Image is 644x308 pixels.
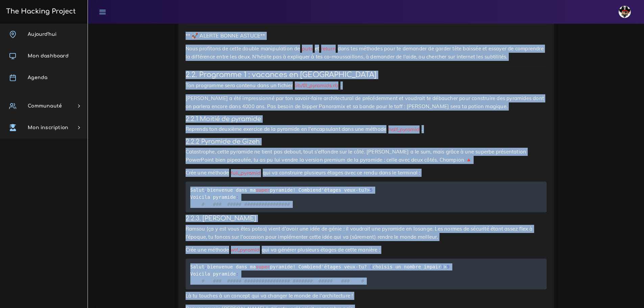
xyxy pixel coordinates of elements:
span: ####### [244,201,264,207]
span: Combien [299,264,318,269]
span: super [256,187,270,192]
p: Ton programme sera contenu dans un fichier . [186,81,547,90]
span: ##### [227,201,241,207]
span: ### [341,278,350,284]
code: bienvenue dans ma pyramide d'étages veux tu > la pyramide [190,186,373,208]
span: super [256,264,270,269]
span: , [205,264,207,269]
p: Nous profitons de cette double manipulation de et dans tes méthodes pour te demander de garder tê... [186,45,547,61]
span: Voici [190,271,205,277]
span: Salut [190,264,205,269]
p: ** 🚀 ALERTE BONNE ASTUCE** [186,32,547,40]
span: Combien [299,187,318,192]
span: : [236,194,238,199]
code: bienvenue dans ma pyramide d'étages veux tu choisis un nombre impair > la pyramide [190,263,450,285]
p: Crée une méthode qui va générer plusieurs étages de cette manière : [186,246,547,254]
p: [PERSON_NAME] a été impressionné par ton savoir-faire architectural de précédemment et voudrait t... [186,94,547,111]
span: ####### [244,278,264,284]
span: # [201,278,204,284]
h4: 2.2.3. [PERSON_NAME] [186,215,547,222]
span: ! [293,264,295,269]
span: ! [293,187,295,192]
span: # [201,201,204,207]
code: full_pyramid [229,170,263,177]
span: ### [213,201,221,207]
p: Crée une méthode qui va construire plusieurs étages avec ce rendu dans le terminal : [186,169,547,177]
span: ######### [264,201,290,207]
span: ##### [318,278,333,284]
span: , [205,187,207,192]
span: : [236,271,238,277]
p: Reprends ton deuxième exercice de la pyramide en l'encapsulant dans une méthode . [186,125,547,133]
p: Catastrophe, cette pyramide ne tient pas debout, tout s'effondre sur le côté. [PERSON_NAME] a le ... [186,148,547,164]
h3: 2.2. Programme 1 : vacances en [GEOGRAPHIC_DATA] [186,71,547,79]
span: Mon dashboard [28,53,69,58]
code: return [319,45,337,52]
h3: The Hacking Project [4,8,76,15]
h4: 2.2.2 Pyramide de Gizeh [186,138,547,145]
h4: 2.2.1 Moitié de pyramide [186,115,547,123]
span: Communauté [28,103,62,109]
code: lib/01_pyramids.rb [293,82,340,89]
span: ### [213,278,221,284]
code: puts [300,45,315,52]
span: Agenda [28,75,47,80]
span: ? [364,264,367,269]
code: half_pyramid [386,126,422,133]
span: 5 [370,187,373,192]
p: Là tu touches à un concept qui va changer le monde de l'architecture ! [186,292,547,300]
span: ) [441,264,444,269]
span: - [355,264,358,269]
span: 9 [447,264,449,269]
span: Voici [190,194,205,199]
span: ####### [293,278,313,284]
span: Mon inscription [28,125,68,130]
img: avatar [619,6,631,18]
span: # [361,278,364,284]
span: ( [370,264,373,269]
span: ? [364,187,367,192]
p: Ramsou (ça y est vous êtes potos) vient d'avoir une idée de génie : il voudrait une pyramide en l... [186,225,547,241]
span: - [355,187,358,192]
span: ######### [264,278,290,284]
span: ##### [227,278,241,284]
span: Salut [190,187,205,192]
span: Aujourd'hui [28,32,56,37]
code: wtf_pyramid [229,246,262,254]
